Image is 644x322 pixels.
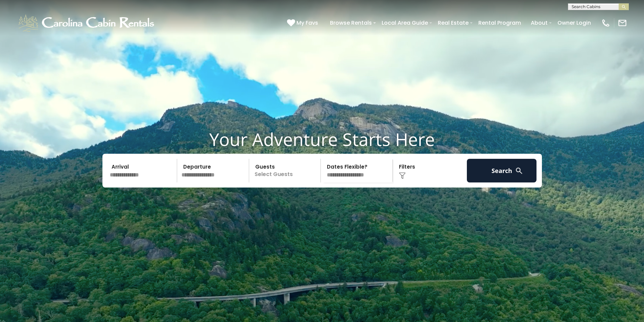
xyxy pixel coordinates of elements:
[475,17,524,29] a: Rental Program
[467,159,537,182] button: Search
[554,17,594,29] a: Owner Login
[287,19,320,27] a: My Favs
[378,17,431,29] a: Local Area Guide
[601,18,611,28] img: phone-regular-white.png
[17,13,157,33] img: White-1-1-2.png
[515,167,523,175] img: search-regular-white.png
[296,19,318,27] span: My Favs
[434,17,472,29] a: Real Estate
[327,17,375,29] a: Browse Rentals
[618,18,627,28] img: mail-regular-white.png
[251,159,321,182] p: Select Guests
[5,129,639,150] h1: Your Adventure Starts Here
[527,17,551,29] a: About
[399,172,406,179] img: filter--v1.png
